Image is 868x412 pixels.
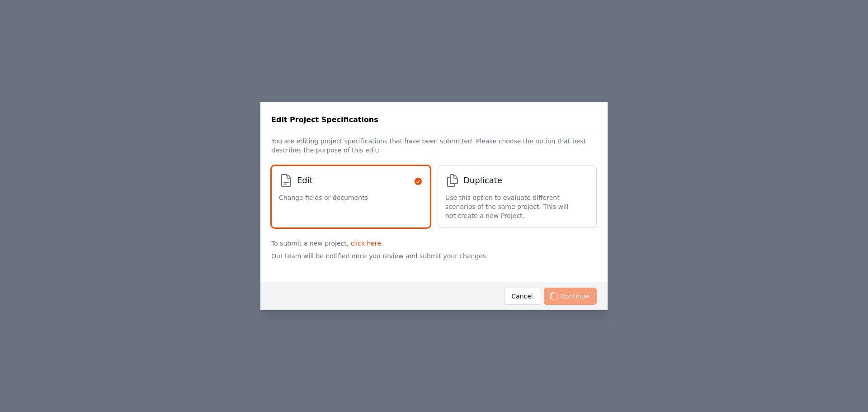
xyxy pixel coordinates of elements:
span: Continue [544,288,597,305]
p: You are editing project specifications that have been submitted. Please choose the option that be... [271,129,597,158]
span: Duplicate [463,174,502,187]
span: Use this option to evaluate different scenarios of the same project. This will not create a new P... [445,193,580,220]
h3: Edit Project Specifications [271,114,378,125]
a: click here [351,240,381,247]
button: Cancel [504,288,540,305]
p: Our team will be notified once you review and submit your changes. [271,248,597,275]
span: Change fields or documents [279,193,368,202]
span: Edit [297,174,313,187]
p: To submit a new project, . [271,235,597,248]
